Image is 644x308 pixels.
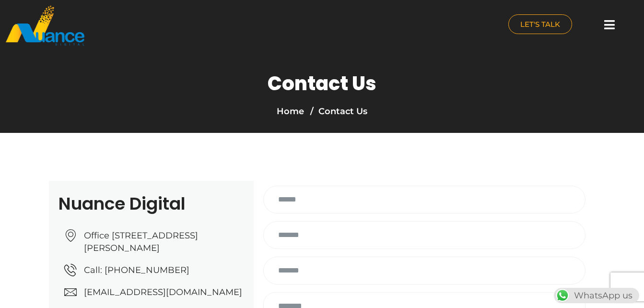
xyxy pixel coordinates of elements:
a: Office [STREET_ADDRESS][PERSON_NAME] [64,229,244,254]
a: Home [277,106,304,117]
li: Contact Us [308,105,367,118]
h2: Nuance Digital [59,195,244,213]
h1: Contact Us [268,72,376,95]
a: WhatsAppWhatsApp us [554,290,639,301]
span: LET'S TALK [520,21,560,28]
a: nuance-qatar_logo [5,5,317,47]
img: WhatsApp [555,288,570,303]
span: Office [STREET_ADDRESS][PERSON_NAME] [82,229,244,254]
img: nuance-qatar_logo [5,5,85,47]
a: [EMAIL_ADDRESS][DOMAIN_NAME] [64,286,244,298]
a: Call: [PHONE_NUMBER] [64,264,244,276]
div: WhatsApp us [554,288,639,303]
span: Call: [PHONE_NUMBER] [82,264,189,276]
a: LET'S TALK [508,14,572,34]
span: [EMAIL_ADDRESS][DOMAIN_NAME] [82,286,242,298]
